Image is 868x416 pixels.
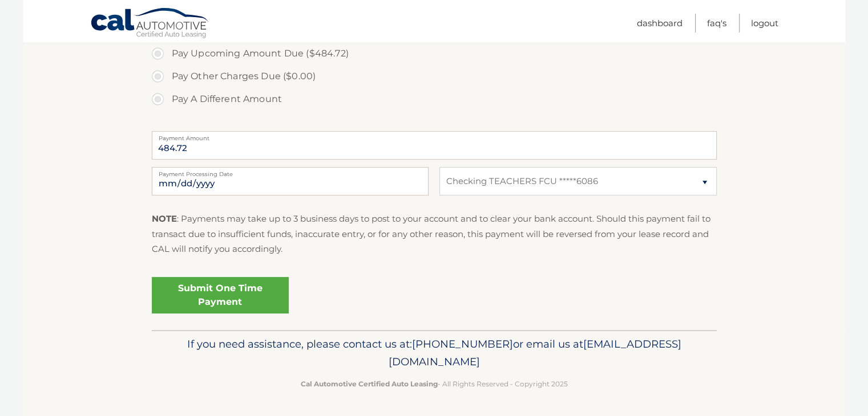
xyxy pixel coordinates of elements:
[637,14,683,32] a: Dashboard
[412,337,513,350] span: [PHONE_NUMBER]
[152,65,717,88] label: Pay Other Charges Due ($0.00)
[707,14,726,32] a: FAQ's
[159,335,709,372] p: If you need assistance, please contact us at: or email us at
[152,211,717,256] p: : Payments may take up to 3 business days to post to your account and to clear your bank account....
[152,131,717,140] label: Payment Amount
[152,167,429,176] label: Payment Processing Date
[152,131,717,160] input: Payment Amount
[152,167,429,195] input: Payment Date
[152,277,289,313] a: Submit One Time Payment
[152,88,717,111] label: Pay A Different Amount
[90,7,210,40] a: Cal Automotive
[301,380,438,388] strong: Cal Automotive Certified Auto Leasing
[751,14,778,32] a: Logout
[152,42,717,65] label: Pay Upcoming Amount Due ($484.72)
[152,213,177,224] strong: NOTE
[159,378,709,390] p: - All Rights Reserved - Copyright 2025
